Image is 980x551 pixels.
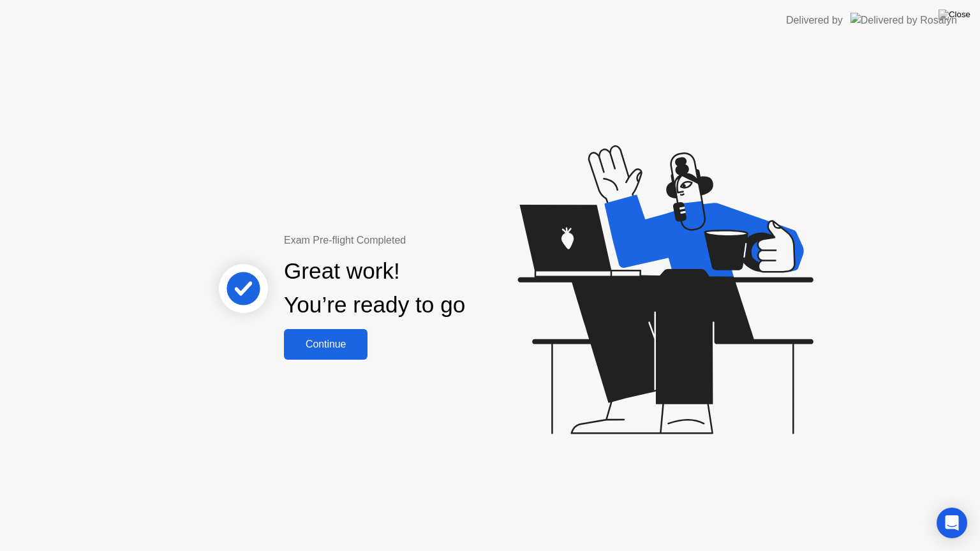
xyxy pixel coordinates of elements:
[937,508,967,538] div: Open Intercom Messenger
[284,233,547,248] div: Exam Pre-flight Completed
[850,13,957,27] img: Delivered by Rosalyn
[939,10,970,20] img: Close
[786,13,843,28] div: Delivered by
[288,339,364,350] div: Continue
[284,254,465,322] div: Great work! You’re ready to go
[284,329,367,360] button: Continue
